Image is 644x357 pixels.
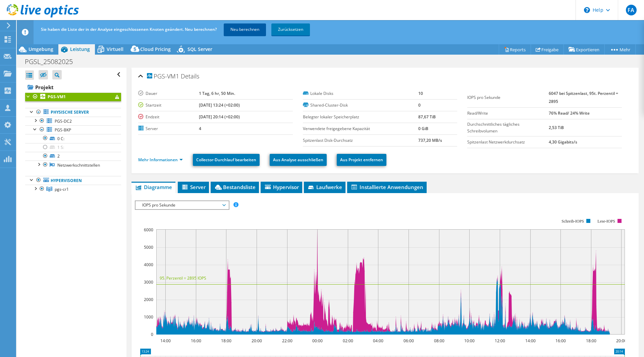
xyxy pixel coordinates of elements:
text: 18:00 [221,338,231,344]
span: Hypervisor [264,184,299,190]
text: 95. Perzentil = 2895 IOPS [160,275,206,281]
span: PGS-DC2 [55,118,72,124]
text: 00:00 [312,338,323,344]
text: Schreib-IOPS [562,219,584,224]
a: Zurücksetzen [271,23,310,36]
text: 14:00 [160,338,171,344]
b: PGS-VM1 [48,94,66,100]
b: [DATE] 20:14 (+02:00) [199,114,240,120]
h1: PGSL_25082025 [22,58,83,65]
label: Server [138,125,199,132]
b: 2,53 TiB [549,125,564,130]
span: Server [181,184,206,190]
b: 1 Tag, 6 hr, 50 Min. [199,91,235,96]
label: Read/Write [467,110,549,117]
span: Umgebung [29,46,53,52]
label: Shared-Cluster-Disk [303,102,418,109]
text: 4000 [144,262,153,267]
a: Aus Analyse ausschließen [270,154,327,166]
b: 6047 bei Spitzenlast, 95t. Perzentil = 2895 [549,91,618,104]
span: Diagramme [135,184,172,190]
label: Lokale Disks [303,90,418,97]
span: IOPS pro Sekunde [139,201,225,209]
text: 14:00 [525,338,536,344]
a: Reports [499,44,531,55]
b: [DATE] 13:24 (+02:00) [199,102,240,108]
a: pgs-cr1 [25,185,121,193]
a: 1 S: [25,143,121,152]
text: 16:00 [555,338,566,344]
b: 0 [418,102,421,108]
text: 20:00 [616,338,627,344]
b: 10 [418,91,423,96]
a: Exportieren [563,44,605,55]
text: 20:00 [252,338,262,344]
span: pgs-cr1 [55,186,69,192]
text: 6000 [144,227,153,233]
span: PGS-BKP [55,127,71,133]
label: Endzeit [138,114,199,120]
b: 4 [199,126,201,131]
b: 0 GiB [418,126,428,131]
a: Neu berechnen [224,23,266,36]
text: 08:00 [434,338,444,344]
a: Mehr Informationen [138,157,183,163]
a: PGS-DC2 [25,117,121,125]
a: Hypervisoren [25,176,121,185]
text: Lese-IOPS [598,219,615,224]
a: 2 [25,152,121,161]
label: Durchschnittliches tägliches Schreibvolumen [467,121,549,134]
text: 16:00 [191,338,201,344]
span: Leistung [70,46,90,52]
text: 02:00 [343,338,353,344]
b: 4,30 Gigabits/s [549,139,577,145]
text: 1000 [144,314,153,320]
label: Spitzenlast Netzwerkdurchsatz [467,139,549,145]
text: 2000 [144,297,153,302]
b: 76% Read/ 24% Write [549,110,590,116]
text: 12:00 [495,338,505,344]
span: Details [181,72,199,80]
text: 22:00 [282,338,292,344]
label: Startzeit [138,102,199,109]
a: Freigabe [531,44,564,55]
a: Projekt [25,82,121,93]
span: Virtuell [107,46,123,52]
text: 3000 [144,279,153,285]
text: 18:00 [586,338,596,344]
label: Dauer [138,90,199,97]
label: Verwendete freigegebene Kapazität [303,125,418,132]
label: Spitzenlast Disk-Durchsatz [303,137,418,144]
text: 04:00 [373,338,383,344]
a: Physische Server [25,108,121,117]
span: SQL Server [187,46,212,52]
text: 06:00 [404,338,414,344]
span: PGS-VM1 [147,73,179,80]
a: Collector-Durchlauf bearbeiten [193,154,260,166]
b: 737,20 MB/s [418,137,442,143]
a: Mehr [604,44,636,55]
text: 10:00 [464,338,475,344]
span: Bestandsliste [214,184,256,190]
span: FA [626,5,637,15]
span: Laufwerke [307,184,342,190]
a: PGS-BKP [25,125,121,134]
svg: \n [584,7,590,13]
a: Aus Projekt entfernen [337,154,386,166]
span: Sie haben die Liste der in der Analyse eingeschlossenen Knoten geändert. Neu berechnen? [41,26,217,32]
b: 87,67 TiB [418,114,436,120]
text: 0 [151,332,153,337]
a: Netzwerkschnittstellen [25,161,121,169]
label: Belegter lokaler Speicherplatz [303,114,418,120]
span: Cloud Pricing [140,46,171,52]
a: PGS-VM1 [25,93,121,101]
span: Installierte Anwendungen [351,184,423,190]
a: 0 C: [25,134,121,143]
text: 5000 [144,244,153,250]
label: IOPS pro Sekunde [467,94,549,101]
